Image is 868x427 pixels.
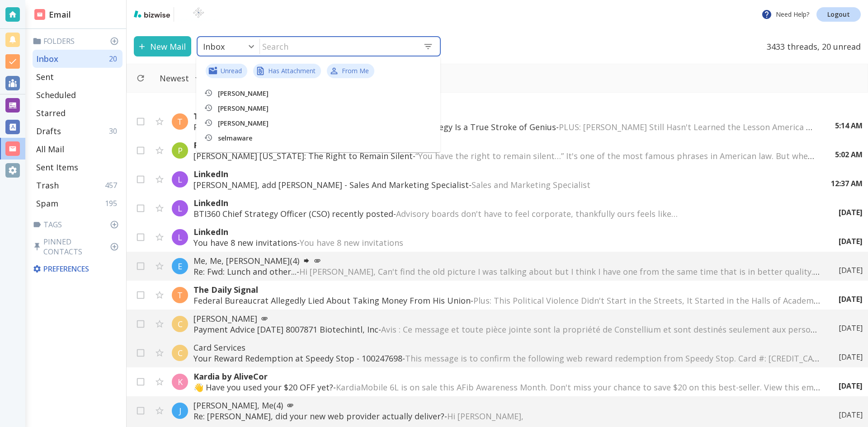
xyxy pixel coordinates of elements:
p: All Mail [36,144,64,155]
p: L [178,174,182,185]
p: [DATE] [839,236,863,246]
p: [DATE] [839,294,863,304]
p: LinkedIn [193,169,813,179]
p: C [178,319,183,329]
div: Scheduled [33,86,123,104]
p: 20 [109,54,121,64]
p: Scheduled [36,89,76,100]
span: Hi [PERSON_NAME], [447,411,524,422]
p: K [178,376,183,387]
input: Search [260,37,416,56]
span: Unread [215,66,247,76]
p: Need Help? [761,9,809,20]
div: Sent Items [33,158,123,176]
span: Sales and Marketing Specialist ͏ ͏ ͏ ͏ ͏ ͏ ͏ ͏ ͏ ͏ ͏ ͏ ͏ ͏ ͏ ͏ ͏ ͏ ͏ ͏ ͏ ͏ ͏ ͏ ͏ ͏ ͏ ͏ ͏ ͏ ͏ ͏ ͏ ... [472,179,783,190]
p: 👋 Have you used your $20 OFF yet? - [193,382,821,393]
p: Pinned Contacts [33,237,123,257]
p: [DATE] [839,381,863,391]
p: [PERSON_NAME] [218,88,344,99]
div: All Mail [33,140,123,158]
span: Advisory boards don't have to feel corporate, thankfully ours feels like… ͏ ͏ ͏ ͏ ͏ ͏ ͏ ͏ ͏ ͏ ͏ ͏... [396,208,818,219]
p: Kardia by AliveCor [193,371,821,382]
p: L [178,232,182,243]
a: Logout [816,7,861,22]
p: P [178,145,183,156]
img: bizwise [134,10,170,18]
p: [DATE] [839,323,863,333]
p: L [178,203,182,214]
p: [DATE] [839,352,863,362]
p: President [PERSON_NAME] Latest Government Shutdown Strategy Is a True Stroke of Genius - [193,122,817,132]
p: Logout [827,11,850,18]
p: [PERSON_NAME] [218,103,344,114]
p: Payment Advice [DATE] 8007871 Biotechintl, Inc - [193,324,821,335]
p: Spam [36,198,58,209]
p: [DATE] [839,410,863,420]
span: From Me [336,66,374,76]
p: Tags [33,220,123,230]
div: Spam195 [33,194,123,212]
p: 457 [105,180,121,190]
div: Starred [33,104,123,122]
p: T [177,116,183,127]
p: Starred [36,108,66,118]
div: Drafts30 [33,122,123,140]
p: 5:02 AM [835,150,863,160]
p: Inbox [36,53,58,64]
img: DashboardSidebarEmail.svg [34,9,45,20]
p: Re: [PERSON_NAME], did your new web provider actually deliver? - [193,411,821,422]
div: Inbox20 [33,50,123,68]
p: Trash [36,180,59,191]
p: PragerU [193,140,817,150]
button: Refresh [132,70,149,86]
p: 5:14 AM [835,121,863,131]
p: Folders [33,36,123,46]
span: You have 8 new invitations ͏ ͏ ͏ ͏ ͏ ͏ ͏ ͏ ͏ ͏ ͏ ͏ ͏ ͏ ͏ ͏ ͏ ͏ ͏ ͏ ͏ ͏ ͏ ͏ ͏ ͏ ͏ ͏ ͏ ͏ ͏ ͏ ͏ ͏ ͏ ... [300,237,600,248]
p: [PERSON_NAME] [US_STATE]: The Right to Remain Silent - [193,150,817,161]
p: LinkedIn [193,226,821,237]
p: Your Reward Redemption at Speedy Stop - 100247698 - [193,353,821,364]
p: selmaware [218,133,344,144]
div: Unread [206,64,247,78]
button: New Mail [134,36,191,56]
p: 30 [109,126,121,136]
p: Sent Items [36,162,78,173]
p: [PERSON_NAME], Me (4) [193,400,821,411]
div: Has Attachment [253,64,321,78]
p: [DATE] [839,207,863,217]
p: Card Services [193,342,821,353]
p: 12:37 AM [831,178,863,188]
p: You have 8 new invitations - [193,237,821,248]
div: Preferences [31,260,123,277]
p: [PERSON_NAME] [218,118,344,129]
p: The Daily Signal [193,284,821,295]
button: Filter [151,68,209,88]
p: Preferences [33,264,121,274]
p: [PERSON_NAME], add [PERSON_NAME] - Sales And Marketing Specialist - [193,179,813,190]
p: Sent [36,71,54,82]
h2: Email [34,9,71,21]
p: The Daily Signal [193,111,817,122]
p: BTI360 Chief Strategy Officer (CSO) recently posted - [193,208,821,219]
p: J [179,405,181,416]
p: Drafts [36,126,61,136]
p: 3433 threads, 20 unread [761,36,861,56]
p: Inbox [203,41,225,52]
div: Sent [33,68,123,86]
p: [PERSON_NAME] [193,313,821,324]
div: Trash457 [33,176,123,194]
p: Me, Me, [PERSON_NAME] (4) [193,255,821,266]
p: 195 [105,198,121,208]
span: Has Attachment [263,66,321,76]
p: [DATE] [839,265,863,275]
p: E [178,261,182,272]
p: Federal Bureaucrat Allegedly Lied About Taking Money From His Union - [193,295,821,306]
p: LinkedIn [193,197,821,208]
img: BioTech International [178,7,219,22]
p: T [177,290,183,300]
p: C [178,347,183,358]
div: From Me [327,64,374,78]
p: Re: Fwd: Lunch and other... - [193,266,821,277]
